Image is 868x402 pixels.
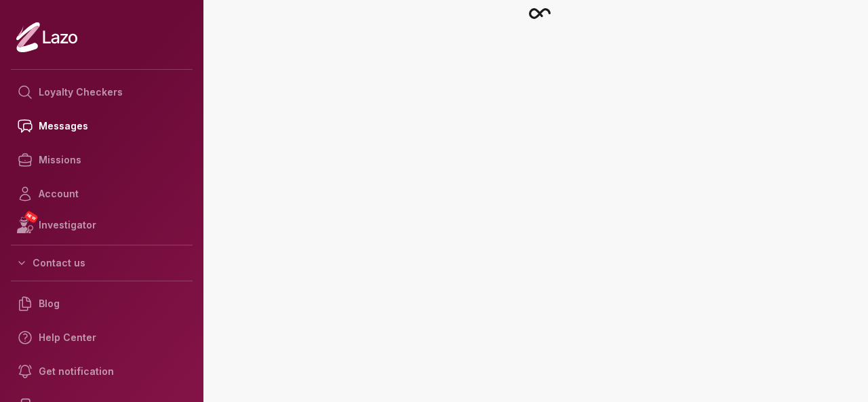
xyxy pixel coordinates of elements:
a: Missions [11,143,193,177]
a: NEWInvestigator [11,211,193,239]
a: Account [11,177,193,211]
button: Contact us [11,251,193,275]
span: NEW [24,210,39,224]
a: Loyalty Checkers [11,75,193,109]
a: Get notification [11,355,193,388]
a: Messages [11,109,193,143]
a: Help Center [11,321,193,355]
a: Blog [11,287,193,321]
